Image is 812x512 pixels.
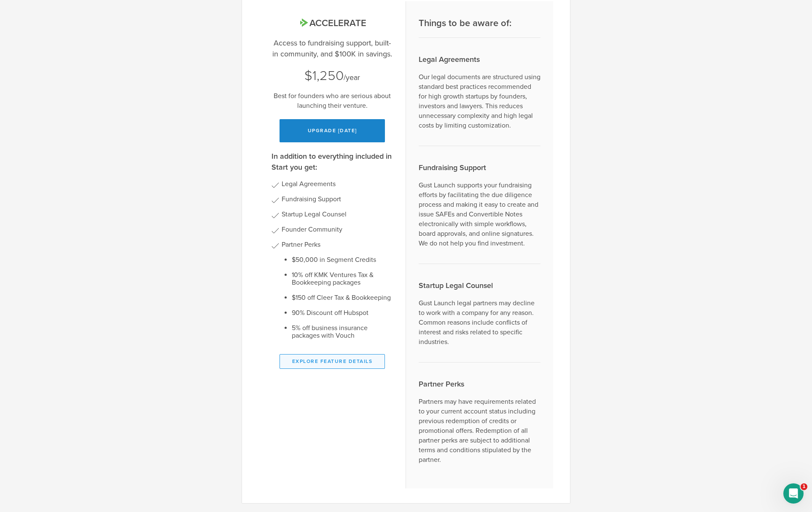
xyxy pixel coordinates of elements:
[282,195,393,203] li: Fundraising Support
[419,17,540,29] h2: Things to be aware of:
[282,241,393,339] li: Partner Perks
[280,354,385,369] button: Explore Feature Details
[419,162,540,173] h3: Fundraising Support
[292,294,393,301] li: $150 off Cleer Tax & Bookkeeping
[272,67,393,85] div: /year
[282,211,393,218] li: Startup Legal Counsel
[280,119,385,142] button: Upgrade [DATE]
[419,181,540,248] p: Gust Launch supports your fundraising efforts by facilitating the due diligence process and makin...
[292,256,393,264] li: $50,000 in Segment Credits
[272,91,393,111] p: Best for founders who are serious about launching their venture.
[304,68,344,84] span: $1,250
[419,54,540,65] h3: Legal Agreements
[292,309,393,317] li: 90% Discount off Hubspot
[292,324,393,339] li: 5% off business insurance packages with Vouch
[419,72,540,131] p: Our legal documents are structured using standard best practices recommended for high growth star...
[282,226,393,233] li: Founder Community
[419,397,540,465] p: Partners may have requirements related to your current account status including previous redempti...
[272,151,393,173] h3: In addition to everything included in Start you get:
[272,37,393,59] p: Access to fundraising support, built-in community, and $100K in savings.
[419,280,540,291] h3: Startup Legal Counsel
[282,180,393,188] li: Legal Agreements
[292,271,393,286] li: 10% off KMK Ventures Tax & Bookkeeping packages
[419,299,540,347] p: Gust Launch legal partners may decline to work with a company for any reason. Common reasons incl...
[801,483,807,490] span: 1
[419,379,540,389] h3: Partner Perks
[298,18,366,29] span: Accelerate
[783,483,804,504] iframe: Intercom live chat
